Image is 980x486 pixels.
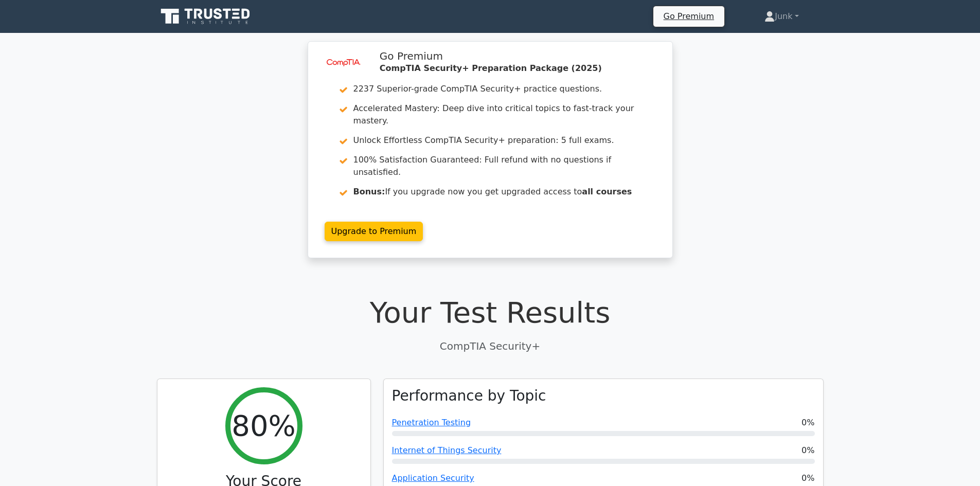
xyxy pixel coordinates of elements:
a: Penetration Testing [392,418,471,427]
h2: 80% [231,408,295,443]
span: 0% [801,417,814,429]
span: 0% [801,472,814,484]
a: Upgrade to Premium [325,222,423,241]
a: Internet of Things Security [392,445,502,455]
a: Application Security [392,473,474,483]
a: Junk [740,6,823,27]
span: 0% [801,444,814,457]
h3: Performance by Topic [392,387,546,405]
p: CompTIA Security+ [157,338,824,354]
a: Go Premium [657,9,720,23]
h1: Your Test Results [157,295,824,330]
